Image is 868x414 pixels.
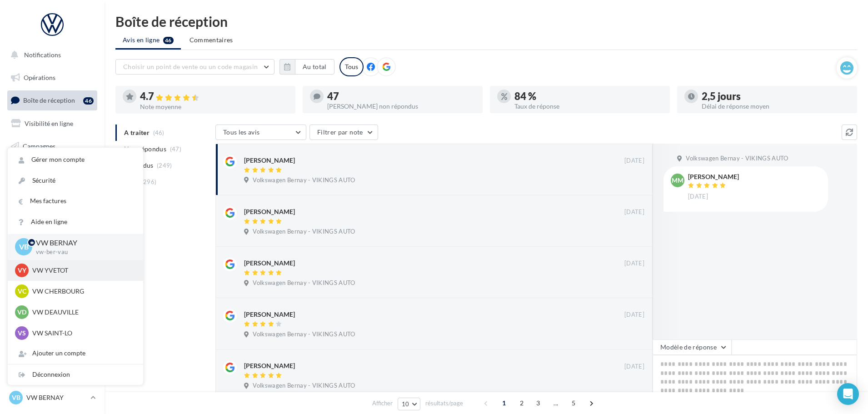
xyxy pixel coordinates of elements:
span: [DATE] [688,193,708,201]
span: (249) [157,162,172,169]
span: Boîte de réception [23,96,75,104]
a: Contacts [5,159,99,178]
p: VW BERNAY [26,393,87,402]
div: [PERSON_NAME] [244,310,295,319]
button: 10 [398,398,421,410]
button: Modèle de réponse [653,339,732,355]
span: Notifications [24,51,61,59]
div: [PERSON_NAME] [688,174,739,180]
span: Visibilité en ligne [25,120,73,127]
div: Tous [339,57,364,76]
span: MM [672,176,683,185]
span: Non répondus [124,145,166,154]
a: Gérer mon compte [8,150,143,170]
span: Afficher [372,399,393,408]
button: Au total [295,59,334,75]
span: Volkswagen Bernay - VIKINGS AUTO [253,176,355,185]
span: (296) [141,178,157,185]
span: ... [549,396,563,410]
div: Déconnexion [8,364,143,385]
span: VD [17,308,26,317]
button: Notifications [5,45,95,65]
a: Calendrier [5,205,99,224]
a: VB VW BERNAY [7,389,97,406]
div: [PERSON_NAME] [244,156,295,165]
span: Commentaires [190,35,233,45]
span: 3 [531,396,545,410]
span: Campagnes [23,142,55,150]
a: Mes factures [8,191,143,211]
div: [PERSON_NAME] [244,361,295,370]
span: Volkswagen Bernay - VIKINGS AUTO [253,279,355,287]
div: 47 [327,91,475,101]
p: vw-ber-vau [36,248,129,256]
span: Volkswagen Bernay - VIKINGS AUTO [253,382,355,390]
div: 2,5 jours [702,91,850,101]
a: Visibilité en ligne [5,114,99,133]
span: [DATE] [624,208,644,216]
div: Ajouter un compte [8,343,143,364]
div: [PERSON_NAME] [244,207,295,216]
span: (47) [170,145,181,153]
div: Note moyenne [140,104,288,110]
div: [PERSON_NAME] [244,259,295,268]
p: VW YVETOT [32,266,132,275]
span: Volkswagen Bernay - VIKINGS AUTO [686,155,788,163]
span: Volkswagen Bernay - VIKINGS AUTO [253,330,355,339]
div: Délai de réponse moyen [702,103,850,110]
div: Open Intercom Messenger [837,383,859,405]
div: 46 [83,97,94,105]
span: [DATE] [624,311,644,319]
a: PLV et print personnalisable [5,227,99,254]
a: Médiathèque [5,182,99,201]
span: Choisir un point de vente ou un code magasin [123,63,258,70]
p: VW SAINT-LO [32,329,132,338]
p: VW DEAUVILLE [32,308,132,317]
button: Filtrer par note [309,125,378,140]
span: Tous les avis [223,128,260,136]
span: VS [18,329,26,338]
span: VB [12,393,20,402]
button: Au total [279,59,334,75]
span: 10 [402,400,409,408]
a: Sécurité [8,170,143,191]
div: [PERSON_NAME] non répondus [327,103,475,110]
span: [DATE] [624,363,644,371]
span: 5 [566,396,581,410]
a: Campagnes [5,137,99,156]
span: VY [18,266,26,275]
span: 2 [514,396,529,410]
span: 1 [497,396,511,410]
div: Boîte de réception [115,15,857,28]
span: VB [19,242,29,252]
button: Choisir un point de vente ou un code magasin [115,59,274,75]
button: Tous les avis [215,125,306,140]
span: résultats/page [425,399,463,408]
a: Opérations [5,68,99,87]
a: Boîte de réception46 [5,90,99,110]
div: 84 % [514,91,663,101]
span: [DATE] [624,259,644,268]
p: VW BERNAY [36,238,129,248]
span: Volkswagen Bernay - VIKINGS AUTO [253,228,355,236]
a: Aide en ligne [8,212,143,232]
div: 4.7 [140,91,288,102]
a: Campagnes DataOnDemand [5,257,99,284]
div: Taux de réponse [514,103,663,110]
p: VW CHERBOURG [32,287,132,296]
span: [DATE] [624,157,644,165]
span: VC [18,287,26,296]
span: Opérations [24,74,55,81]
